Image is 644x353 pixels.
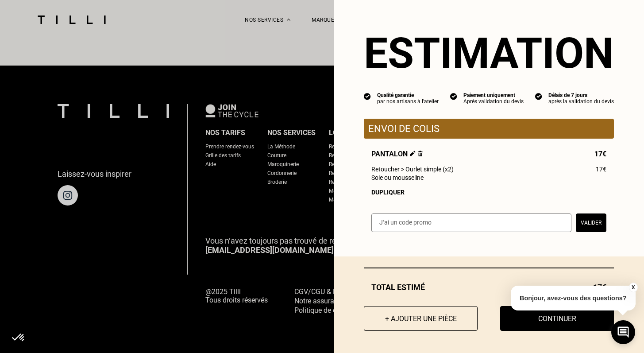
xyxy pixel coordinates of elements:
[371,189,606,196] div: Dupliquer
[371,174,424,181] span: Soie ou mousseline
[377,98,439,105] div: par nos artisans à l'atelier
[371,213,571,232] input: J‘ai un code promo
[450,92,457,100] img: icon list info
[463,92,524,98] div: Paiement uniquement
[463,98,524,105] div: Après validation du devis
[364,92,371,100] img: icon list info
[576,213,606,232] button: Valider
[629,283,637,292] button: X
[548,92,614,98] div: Délais de 7 jours
[594,150,606,158] span: 17€
[377,92,439,98] div: Qualité garantie
[364,306,478,331] button: + Ajouter une pièce
[500,306,614,331] button: Continuer
[368,123,609,134] p: Envoi de colis
[535,92,542,100] img: icon list info
[596,166,606,173] span: 17€
[548,98,614,105] div: après la validation du devis
[371,150,423,158] span: Pantalon
[418,151,423,156] img: Supprimer
[364,28,614,78] section: Estimation
[364,283,614,292] div: Total estimé
[511,286,636,310] p: Bonjour, avez-vous des questions?
[410,151,416,156] img: Éditer
[371,166,454,173] span: Retoucher > Ourlet simple (x2)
